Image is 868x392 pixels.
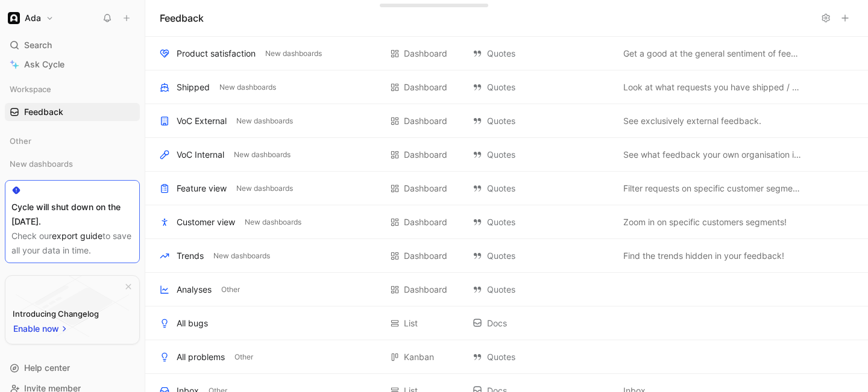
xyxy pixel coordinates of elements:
[177,282,212,297] div: Analyses
[13,306,99,321] div: Introducing Changelog
[145,273,868,306] div: AnalysesOtherDashboard QuotesView actions
[473,282,611,297] div: Quotes
[231,149,293,160] button: New dashboards
[177,350,225,364] div: All problems
[245,216,301,228] span: New dashboards
[473,148,611,162] div: Quotes
[5,103,140,121] a: Feedback
[236,182,293,194] span: New dashboards
[242,217,304,228] button: New dashboards
[232,352,256,362] button: Other
[404,249,447,263] div: Dashboard
[404,350,434,364] div: Kanban
[24,362,70,373] span: Help center
[404,181,447,196] div: Dashboard
[177,249,204,263] div: Trends
[5,132,140,154] div: Other
[623,148,802,162] span: See what feedback your own organisation is giving!
[265,48,322,60] span: New dashboards
[5,10,57,26] button: AdaAda
[177,181,227,196] div: Feature view
[211,250,272,261] button: New dashboards
[623,215,787,229] span: Zoom in on specific customers segments!
[236,115,293,127] span: New dashboards
[219,81,276,93] span: New dashboards
[473,350,611,364] div: Quotes
[13,322,60,336] span: Enable now
[234,351,253,363] span: Other
[404,215,447,229] div: Dashboard
[234,116,295,126] button: New dashboards
[473,46,611,61] div: Quotes
[177,148,224,162] div: VoC Internal
[177,114,227,128] div: VoC External
[213,250,270,262] span: New dashboards
[24,57,64,72] span: Ask Cycle
[621,249,787,263] button: Find the trends hidden in your feedback!
[473,316,611,331] div: Docs
[52,231,102,241] a: export guide
[217,82,278,93] button: New dashboards
[160,11,204,25] h1: Feedback
[145,239,868,273] div: TrendsNew dashboardsDashboard QuotesFind the trends hidden in your feedback!View actions
[473,181,611,196] div: Quotes
[24,106,63,118] span: Feedback
[10,135,31,147] span: Other
[623,114,761,128] span: See exclusively external feedback.
[221,284,240,296] span: Other
[5,155,140,173] div: New dashboards
[5,132,140,150] div: Other
[623,249,784,263] span: Find the trends hidden in your feedback!
[13,321,69,337] button: Enable now
[145,138,868,172] div: VoC InternalNew dashboardsDashboard QuotesSee what feedback your own organisation is giving!View ...
[621,114,764,128] button: See exclusively external feedback.
[404,282,447,297] div: Dashboard
[177,80,210,95] div: Shipped
[5,36,140,54] div: Search
[145,205,868,239] div: Customer viewNew dashboardsDashboard QuotesZoom in on specific customers segments!View actions
[473,215,611,229] div: Quotes
[10,83,51,95] span: Workspace
[404,316,418,331] div: List
[11,200,133,229] div: Cycle will shut down on the [DATE].
[404,80,447,95] div: Dashboard
[621,181,805,196] button: Filter requests on specific customer segments!
[8,12,20,24] img: Ada
[10,158,73,170] span: New dashboards
[145,70,868,104] div: ShippedNew dashboardsDashboard QuotesLook at what requests you have shipped / closed the loop on!...
[177,46,256,61] div: Product satisfaction
[11,229,133,258] div: Check our to save all your data in time.
[5,359,140,377] div: Help center
[5,55,140,73] a: Ask Cycle
[145,104,868,138] div: VoC ExternalNew dashboardsDashboard QuotesSee exclusively external feedback.View actions
[473,249,611,263] div: Quotes
[5,80,140,98] div: Workspace
[145,37,868,70] div: Product satisfactionNew dashboardsDashboard QuotesGet a good at the general sentiment of feedback...
[473,114,611,128] div: Quotes
[177,215,235,229] div: Customer view
[234,183,295,194] button: New dashboards
[621,215,789,229] button: Zoom in on specific customers segments!
[145,340,868,374] div: All problemsOtherKanban QuotesView actions
[623,46,802,61] span: Get a good at the general sentiment of feedback.
[404,148,447,162] div: Dashboard
[621,80,805,95] button: Look at what requests you have shipped / closed the loop on!
[404,46,447,61] div: Dashboard
[145,306,868,340] div: All bugsList DocsView actions
[5,155,140,176] div: New dashboards
[177,316,208,331] div: All bugs
[623,80,802,95] span: Look at what requests you have shipped / closed the loop on!
[145,172,868,205] div: Feature viewNew dashboardsDashboard QuotesFilter requests on specific customer segments!View actions
[473,80,611,95] div: Quotes
[623,181,802,196] span: Filter requests on specific customer segments!
[16,276,129,337] img: bg-BLZuj68n.svg
[24,38,52,52] span: Search
[219,284,242,295] button: Other
[621,46,805,61] button: Get a good at the general sentiment of feedback.
[263,48,324,59] button: New dashboards
[621,148,805,162] button: See what feedback your own organisation is giving!
[25,13,41,23] h1: Ada
[404,114,447,128] div: Dashboard
[234,149,291,161] span: New dashboards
